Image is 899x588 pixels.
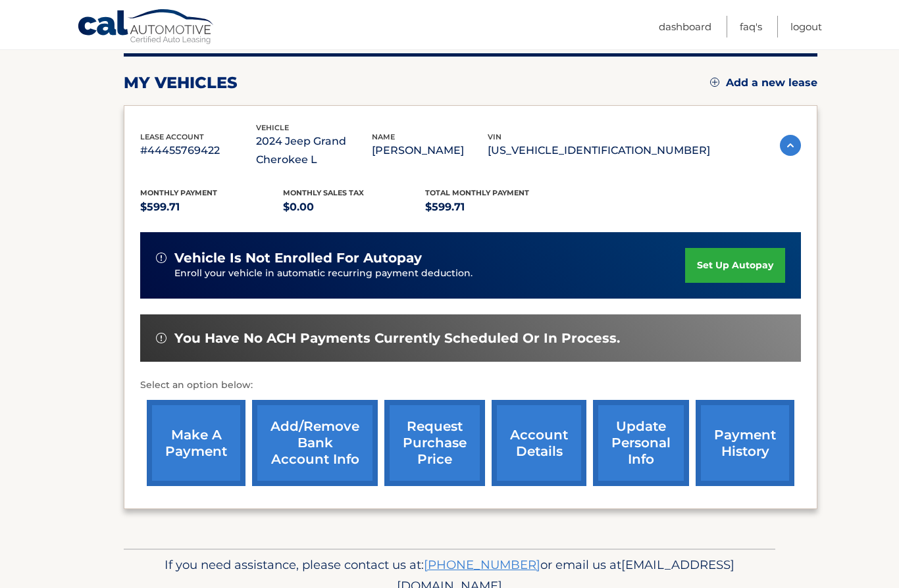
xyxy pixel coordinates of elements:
a: Dashboard [659,16,711,37]
span: vehicle [256,123,289,132]
a: FAQ's [740,16,762,37]
img: add.svg [710,78,719,87]
p: $599.71 [140,198,283,216]
a: set up autopay [685,248,785,283]
span: You have no ACH payments currently scheduled or in process. [174,330,620,347]
p: Select an option below: [140,378,801,393]
a: account details [492,400,586,486]
img: alert-white.svg [156,253,167,263]
span: vehicle is not enrolled for autopay [174,250,422,266]
h2: my vehicles [124,73,238,93]
p: [US_VEHICLE_IDENTIFICATION_NUMBER] [488,141,710,160]
p: [PERSON_NAME] [372,141,488,160]
span: vin [488,132,501,141]
a: Cal Automotive [77,9,215,47]
span: Monthly Payment [140,188,217,197]
p: $599.71 [425,198,568,216]
span: lease account [140,132,204,141]
span: name [372,132,395,141]
p: Enroll your vehicle in automatic recurring payment deduction. [174,266,685,281]
a: request purchase price [384,400,485,486]
a: payment history [696,400,794,486]
p: #44455769422 [140,141,256,160]
span: Total Monthly Payment [425,188,529,197]
img: alert-white.svg [156,333,167,343]
span: Monthly sales Tax [283,188,364,197]
a: Add/Remove bank account info [252,400,378,486]
a: make a payment [147,400,245,486]
a: [PHONE_NUMBER] [424,557,540,572]
a: Add a new lease [710,76,817,89]
a: Logout [790,16,822,37]
a: update personal info [593,400,689,486]
p: 2024 Jeep Grand Cherokee L [256,132,372,169]
p: $0.00 [283,198,426,216]
img: accordion-active.svg [780,135,801,156]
